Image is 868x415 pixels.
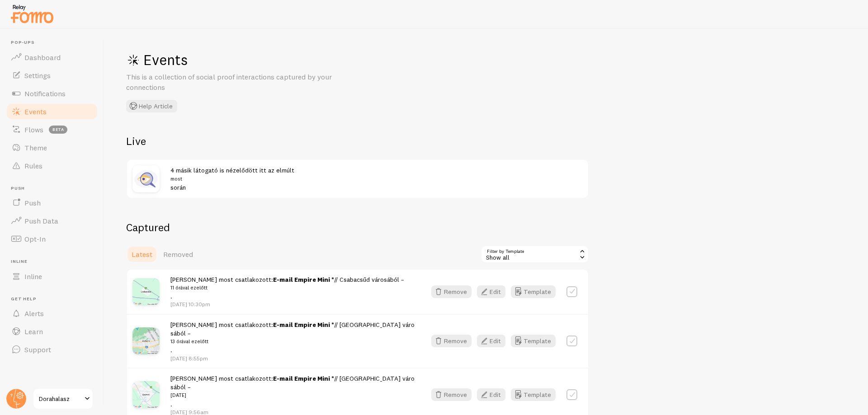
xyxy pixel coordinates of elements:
button: Edit [477,285,505,298]
a: Flows beta [5,121,99,139]
span: Flows [24,125,43,134]
button: Template [511,335,556,347]
button: Help Article [126,100,177,112]
h2: Live [126,134,589,148]
a: E-mail Empire Mini * [273,275,334,284]
a: Dorahalasz [33,388,94,410]
button: Remove [431,285,472,298]
button: Remove [431,388,472,401]
span: Notifications [24,89,66,98]
button: Edit [477,388,505,401]
a: Support [5,340,99,359]
a: Edit [477,285,511,298]
span: Events [24,107,47,116]
span: Learn [24,327,43,336]
a: Removed [158,245,198,263]
a: E-mail Empire Mini * [273,374,334,382]
small: [DATE] [170,391,415,399]
button: Template [511,285,556,298]
span: [PERSON_NAME] most csatlakozott: // [GEOGRAPHIC_DATA] városából – . [170,321,415,354]
span: Settings [24,71,51,80]
span: Push [24,198,41,207]
span: Inline [11,259,99,265]
h2: Captured [126,220,589,234]
span: Latest [132,250,152,259]
a: Latest [126,245,158,263]
span: [PERSON_NAME] most csatlakozott: // Csabacsűd városából – . [170,275,404,301]
button: Template [511,388,556,401]
h1: Events [126,51,397,69]
a: Theme [5,139,99,157]
a: Push Data [5,212,99,230]
img: Gy%C3%B6mr%C5%91-Hungary.png [132,381,160,408]
p: This is a collection of social proof interactions captured by your connections [126,72,343,93]
span: Push [11,186,99,191]
span: Alerts [24,309,44,318]
button: Remove [431,335,472,347]
small: 13 órával ezelőtt [170,337,415,345]
a: Edit [477,335,511,347]
p: [DATE] 10:30pm [170,300,404,308]
img: inquiry.jpg [132,165,160,192]
a: E-mail Empire Mini * [273,321,334,329]
span: Pop-ups [11,40,99,46]
a: Rules [5,157,99,175]
span: Dashboard [24,53,61,62]
button: Edit [477,335,505,347]
span: Push Data [24,216,58,225]
small: most [170,175,572,183]
a: Dashboard [5,48,99,66]
img: Buda%C3%B6rs-Hungary.png [132,327,160,354]
a: Events [5,103,99,121]
span: Support [24,345,51,354]
span: beta [49,126,67,134]
span: Get Help [11,296,99,302]
a: Alerts [5,304,99,322]
a: Push [5,194,99,212]
span: Opt-In [24,234,46,243]
a: Inline [5,267,99,285]
span: Rules [24,161,42,170]
small: 11 órával ezelőtt [170,284,404,292]
a: Notifications [5,84,99,103]
span: Inline [24,272,42,281]
div: Show all [481,245,589,263]
span: Removed [163,250,193,259]
span: Theme [24,143,47,152]
img: Csabacs%C5%B1d-Hungary.png [132,278,160,305]
a: Opt-In [5,230,99,248]
img: fomo-relay-logo-orange.svg [9,2,55,25]
a: Settings [5,66,99,84]
span: Dorahalasz [39,393,82,404]
span: 4 másik látogató is nézelődött itt az elmúlt során [170,166,572,191]
a: Edit [477,388,511,401]
span: [PERSON_NAME] most csatlakozott: // [GEOGRAPHIC_DATA] városából – . [170,374,415,408]
p: [DATE] 8:55pm [170,354,415,362]
a: Learn [5,322,99,340]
